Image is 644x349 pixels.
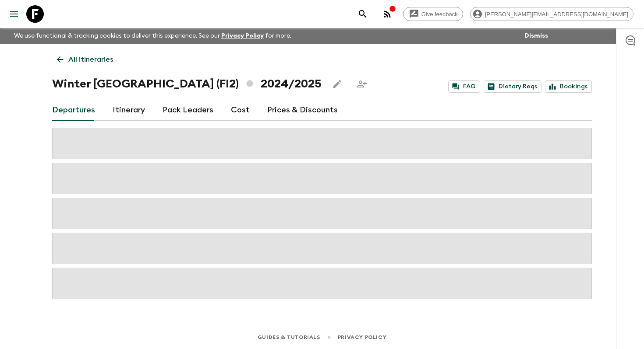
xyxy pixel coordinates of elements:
button: search adventures [354,5,372,23]
a: Give feedback [403,7,463,21]
span: Give feedback [417,11,463,17]
a: Privacy Policy [338,332,386,342]
button: Edit this itinerary [329,75,346,93]
a: Guides & Tutorials [258,332,320,342]
button: Dismiss [522,30,550,42]
div: [PERSON_NAME][EMAIL_ADDRESS][DOMAIN_NAME] [470,7,633,21]
a: Itinerary [113,100,145,121]
span: [PERSON_NAME][EMAIL_ADDRESS][DOMAIN_NAME] [480,11,633,17]
a: Privacy Policy [221,33,264,39]
span: Share this itinerary [353,75,371,93]
a: Departures [52,100,95,121]
p: All itineraries [68,54,113,65]
a: Prices & Discounts [267,100,338,121]
a: Bookings [545,80,592,93]
a: FAQ [448,80,480,93]
p: We use functional & tracking cookies to deliver this experience. See our for more. [11,28,295,44]
a: Dietary Reqs [484,80,541,93]
button: menu [5,5,23,23]
a: All itineraries [52,51,118,68]
a: Pack Leaders [163,100,213,121]
a: Cost [231,100,250,121]
h1: Winter [GEOGRAPHIC_DATA] (FI2) 2024/2025 [52,75,322,93]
